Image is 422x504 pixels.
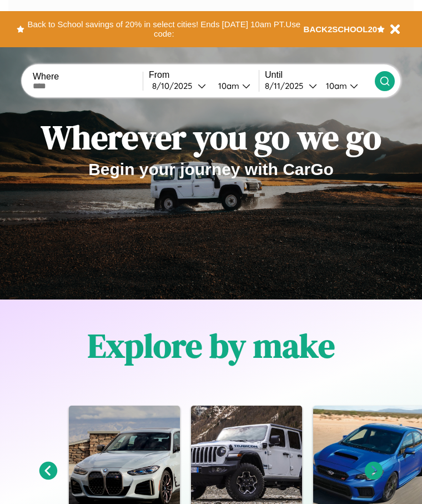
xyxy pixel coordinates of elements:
label: From [149,70,259,80]
label: Where [33,72,143,82]
label: Until [265,70,375,80]
button: 8/10/2025 [149,80,209,92]
button: 10am [209,80,259,92]
button: Back to School savings of 20% in select cities! Ends [DATE] 10am PT.Use code: [24,17,304,42]
div: 10am [320,81,350,91]
button: 10am [317,80,375,92]
div: 8 / 10 / 2025 [152,81,198,91]
h1: Explore by make [88,323,335,368]
div: 8 / 11 / 2025 [265,81,309,91]
b: BACK2SCHOOL20 [304,24,378,34]
div: 10am [213,81,242,91]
